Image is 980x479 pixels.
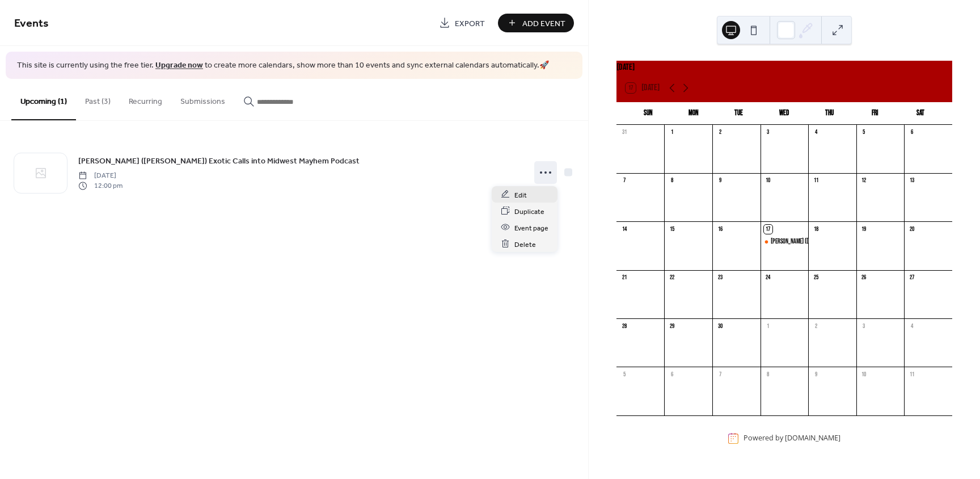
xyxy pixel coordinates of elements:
[907,128,916,137] div: 6
[812,322,820,330] div: 2
[860,322,868,330] div: 3
[620,274,628,282] div: 21
[514,205,544,217] span: Duplicate
[11,79,76,120] button: Upcoming (1)
[620,225,628,233] div: 14
[860,225,868,233] div: 19
[812,177,820,185] div: 11
[120,79,171,119] button: Recurring
[812,128,820,137] div: 4
[771,237,937,247] div: [PERSON_NAME] ([PERSON_NAME]) Exotic Calls into Midwest Mayhem Podcast
[744,434,840,443] div: Powered by
[907,274,916,282] div: 27
[860,177,868,185] div: 12
[764,370,772,379] div: 8
[716,322,724,330] div: 30
[76,79,120,119] button: Past (3)
[616,61,952,74] div: [DATE]
[761,237,809,247] div: Joe (TIGER KING) Exotic Calls into Midwest Mayhem Podcast
[514,238,536,250] span: Delete
[78,155,360,167] span: [PERSON_NAME] ([PERSON_NAME]) Exotic Calls into Midwest Mayhem Podcast
[764,322,772,330] div: 1
[626,102,671,125] div: Sun
[716,177,724,185] div: 9
[668,322,676,330] div: 29
[78,170,122,180] span: [DATE]
[620,177,628,185] div: 7
[668,225,676,233] div: 15
[522,18,565,30] span: Add Event
[907,225,916,233] div: 20
[514,189,527,201] span: Edit
[668,128,676,137] div: 1
[907,322,916,330] div: 4
[764,225,772,233] div: 17
[668,177,676,185] div: 8
[498,14,574,32] button: Add Event
[716,102,762,125] div: Tue
[716,225,724,233] div: 16
[762,102,807,125] div: Wed
[812,274,820,282] div: 25
[785,434,840,443] a: [DOMAIN_NAME]
[860,128,868,137] div: 5
[430,14,493,32] a: Export
[171,79,234,119] button: Submissions
[764,177,772,185] div: 10
[17,60,549,72] span: This site is currently using the free tier. to create more calendars, show more than 10 events an...
[668,370,676,379] div: 6
[812,225,820,233] div: 18
[764,128,772,137] div: 3
[907,370,916,379] div: 11
[812,370,820,379] div: 9
[620,322,628,330] div: 28
[764,274,772,282] div: 24
[620,370,628,379] div: 5
[78,181,122,191] span: 12:00 pm
[907,177,916,185] div: 13
[671,102,716,125] div: Mon
[514,222,548,234] span: Event page
[14,12,49,35] span: Events
[668,274,676,282] div: 22
[807,102,852,125] div: Thu
[852,102,898,125] div: Fri
[860,274,868,282] div: 26
[898,102,943,125] div: Sat
[620,128,628,137] div: 31
[78,154,360,167] a: [PERSON_NAME] ([PERSON_NAME]) Exotic Calls into Midwest Mayhem Podcast
[716,274,724,282] div: 23
[155,58,203,73] a: Upgrade now
[455,18,485,30] span: Export
[716,128,724,137] div: 2
[860,370,868,379] div: 10
[716,370,724,379] div: 7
